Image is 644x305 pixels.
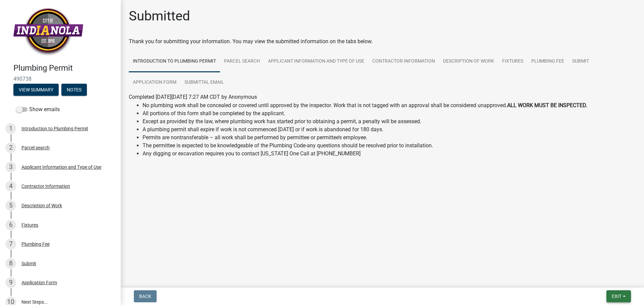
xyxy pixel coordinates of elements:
div: Thank you for submitting your information. You may view the submitted information on the tabs below. [129,37,636,46]
div: 7 [5,239,16,249]
div: Description of Work [21,203,62,208]
wm-modal-confirm: Summary [13,87,59,93]
li: All portions of this form shall be completed by the applicant. [143,109,587,118]
a: Parcel search [220,51,264,72]
div: Application Form [21,280,57,285]
div: Contractor Information [21,184,70,188]
a: Applicant Information and Type of Use [264,51,368,72]
span: Completed [DATE][DATE] 7:27 AM CDT by Anonymous [129,94,257,100]
li: No plumbing work shall be concealed or covered until approved by the inspector. Work that is not ... [143,101,587,109]
li: Permits are nontransferable – all work shall be performed by permittee or permittee’s employee. [143,134,587,142]
div: 5 [5,200,16,211]
li: Except as provided by the law, where plumbing work has started prior to obtaining a permit, a pen... [143,118,587,126]
li: A plumbing permit shall expire if work is not commenced [DATE] or if work is abandoned for 180 days. [143,126,587,134]
a: Contractor Information [368,51,439,72]
div: Introduction to Plumbing Permit [21,126,88,131]
span: Exit [612,294,622,299]
div: Plumbing Fee [21,242,50,246]
a: Plumbing Fee [527,51,568,72]
button: Exit [606,290,631,302]
strong: ALL WORK MUST BE INSPECTED. [507,102,587,108]
button: View Summary [13,84,59,96]
wm-modal-confirm: Notes [61,87,87,93]
a: Submit [568,51,593,72]
a: Description of Work [439,51,498,72]
li: The permittee is expected to be knowledgeable of the Plumbing Code-any questions should be resolv... [143,142,587,150]
button: Back [134,290,157,302]
div: Applicant Information and Type of Use [21,165,101,169]
div: Fixtures [21,223,38,227]
div: 6 [5,220,16,230]
div: 3 [5,162,16,172]
label: Show emails [16,105,60,113]
h4: Plumbing Permit [13,63,115,73]
div: 1 [5,123,16,134]
a: Submittal Email [180,72,228,93]
div: 2 [5,142,16,153]
h1: Submitted [129,8,190,24]
a: Introduction to Plumbing Permit [129,51,220,72]
a: Application Form [129,72,180,93]
div: 4 [5,181,16,192]
span: 490738 [13,76,107,82]
div: Submit [21,261,36,266]
a: Fixtures [498,51,527,72]
li: Any digging or excavation requires you to contact [US_STATE] One Call at [PHONE_NUMBER] [143,150,587,158]
span: Back [139,294,151,299]
img: City of Indianola, Iowa [13,7,83,56]
button: Notes [61,84,87,96]
div: Parcel search [21,145,50,150]
div: 8 [5,258,16,269]
div: 9 [5,277,16,288]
